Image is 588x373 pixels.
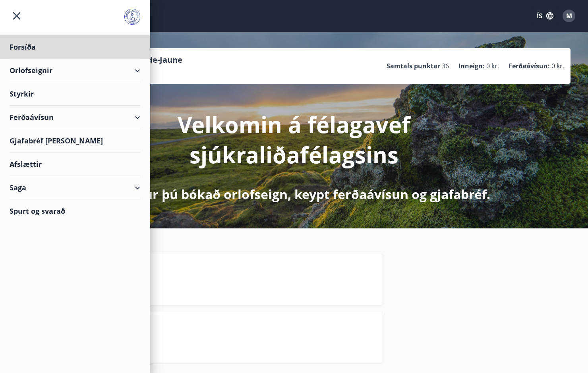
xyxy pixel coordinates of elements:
[10,199,140,222] div: Spurt og svarað
[124,9,140,25] img: union_logo
[10,153,140,176] div: Afslættir
[10,106,140,129] div: Ferðaávísun
[551,62,564,70] span: 0 kr.
[10,59,140,82] div: Orlofseignir
[10,35,140,59] div: Forsíða
[76,274,376,288] p: Næstu helgi
[10,176,140,199] div: Saga
[98,186,490,203] p: Hér getur þú bókað orlofseign, keypt ferðaávísun og gjafabréf.
[10,129,140,153] div: Gjafabréf [PERSON_NAME]
[442,62,449,70] span: 36
[10,82,140,106] div: Styrkir
[566,12,572,20] span: M
[84,109,504,170] p: Velkomin á félagavef sjúkraliðafélagsins
[76,332,376,346] p: Spurt og svarað
[532,9,558,23] button: ÍS
[458,62,485,70] p: Inneign :
[10,9,24,23] button: menu
[486,62,499,70] span: 0 kr.
[559,6,578,25] button: M
[509,62,550,70] p: Ferðaávísun :
[387,62,440,70] p: Samtals punktar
